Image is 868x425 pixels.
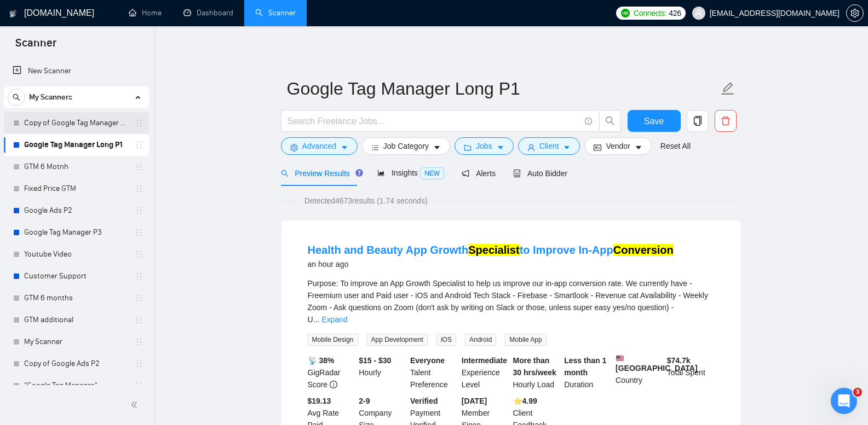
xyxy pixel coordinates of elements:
[669,7,681,19] span: 426
[831,388,857,414] iframe: Intercom live chat
[660,140,691,152] a: Reset All
[377,169,385,177] span: area-chart
[24,353,128,375] a: Copy of Google Ads P2
[616,354,624,362] img: 🇺🇸
[135,272,143,281] span: holder
[313,315,320,324] span: ...
[24,178,128,200] a: Fixed Price GTM
[359,397,370,405] b: 2-9
[846,4,864,22] button: setting
[135,206,143,215] span: holder
[410,397,438,405] b: Verified
[24,112,128,134] a: Copy of Google Tag Manager Long P1
[644,114,664,128] span: Save
[24,331,128,353] a: My Scanner
[130,399,141,410] span: double-left
[511,354,562,391] div: Hourly Load
[354,168,364,178] div: Tooltip anchor
[383,140,429,152] span: Job Category
[135,141,143,149] span: holder
[721,81,735,96] span: edit
[408,354,459,391] div: Talent Preference
[635,143,642,152] span: caret-down
[135,184,143,193] span: holder
[135,381,143,390] span: holder
[308,279,708,324] span: Purpose: To improve an App Growth Specialist to help us improve our in-app conversion rate. We cu...
[853,388,862,397] span: 3
[135,119,143,127] span: holder
[715,116,736,126] span: delete
[357,354,408,391] div: Hourly
[562,354,613,391] div: Duration
[290,143,298,152] span: setting
[695,9,703,17] span: user
[459,354,511,391] div: Experience Level
[330,381,337,388] span: info-circle
[513,397,537,405] b: ⭐️ 4.99
[29,86,72,108] span: My Scanners
[362,137,450,155] button: barsJob Categorycaret-down
[468,244,519,256] mark: Specialist
[24,222,128,243] a: Google Tag Manager P3
[846,9,864,18] a: setting
[308,356,335,365] b: 📡 38%
[584,137,651,155] button: idcardVendorcaret-down
[308,397,331,405] b: $19.13
[599,110,621,132] button: search
[308,334,358,346] span: Mobile Design
[455,137,514,155] button: folderJobscaret-down
[135,250,143,259] span: holder
[7,35,65,58] span: Scanner
[24,265,128,287] a: Customer Support
[563,143,571,152] span: caret-down
[297,195,435,207] span: Detected 4673 results (1.74 seconds)
[135,162,143,171] span: holder
[513,170,521,177] span: robot
[308,258,674,271] div: an hour ago
[371,143,379,152] span: bars
[505,334,546,346] span: Mobile App
[288,114,580,128] input: Search Freelance Jobs...
[628,110,681,132] button: Save
[462,356,507,365] b: Intermediate
[308,244,674,256] a: Health and Beauty App GrowthSpecialistto Improve In-AppConversion
[518,137,580,155] button: userClientcaret-down
[306,354,357,391] div: GigRadar Score
[462,397,487,405] b: [DATE]
[513,356,556,377] b: More than 30 hrs/week
[24,375,128,397] a: "Google Tag Manager"
[464,143,472,152] span: folder
[715,110,737,132] button: delete
[281,170,289,177] span: search
[600,116,620,126] span: search
[4,60,149,82] li: New Scanner
[527,143,535,152] span: user
[135,316,143,324] span: holder
[616,354,698,372] b: [GEOGRAPHIC_DATA]
[24,243,128,265] a: Youtube Video
[513,169,567,178] span: Auto Bidder
[24,309,128,331] a: GTM additional
[183,8,233,18] a: dashboardDashboard
[24,156,128,178] a: GTM 6 Motnh
[135,337,143,346] span: holder
[476,140,492,152] span: Jobs
[302,140,336,152] span: Advanced
[465,334,496,346] span: Android
[8,94,25,101] span: search
[135,228,143,237] span: holder
[129,8,162,18] a: homeHome
[24,200,128,222] a: Google Ads P2
[497,143,504,152] span: caret-down
[321,315,347,324] a: Expand
[634,7,666,19] span: Connects:
[420,167,444,179] span: NEW
[687,116,708,126] span: copy
[8,89,25,106] button: search
[687,110,709,132] button: copy
[667,356,691,365] b: $ 74.7k
[594,143,601,152] span: idcard
[539,140,559,152] span: Client
[665,354,716,391] div: Total Spent
[359,356,391,365] b: $15 - $30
